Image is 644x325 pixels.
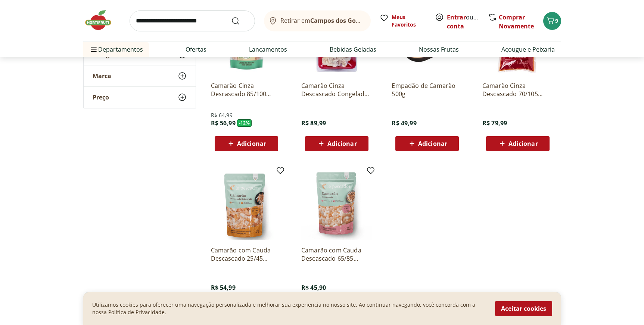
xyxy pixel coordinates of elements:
[215,136,278,151] button: Adicionar
[93,93,109,101] span: Preço
[310,16,446,25] b: Campos dos Goytacazes/[GEOGRAPHIC_DATA]
[92,301,486,316] p: Utilizamos cookies para oferecer uma navegação personalizada e melhorar sua experiencia no nosso ...
[249,45,287,54] a: Lançamentos
[305,136,368,151] button: Adicionar
[89,40,98,58] button: Menu
[237,119,252,127] span: - 12 %
[380,13,426,28] a: Meus Favoritos
[327,141,357,147] span: Adicionar
[301,246,372,263] a: Camarão com Cauda Descascado 65/85 Congelado IE Pescados 300g
[211,169,282,240] img: Camarão com Cauda Descascado 25/45 Congelado IE Pescados 300g
[264,10,371,31] button: Retirar emCampos dos Goytacazes/[GEOGRAPHIC_DATA]
[482,82,553,98] a: Camarão Cinza Descascado 70/105 Congelado Frescatto 400g
[395,136,459,151] button: Adicionar
[211,111,233,119] span: R$ 64,99
[392,13,426,28] span: Meus Favoritos
[330,45,376,54] a: Bebidas Geladas
[84,87,196,108] button: Preço
[237,141,266,147] span: Adicionar
[301,82,372,98] a: Camarão Cinza Descascado Congelado Premium Frescatto 400G
[89,40,143,58] span: Departamentos
[301,283,326,292] span: R$ 45,90
[418,141,447,147] span: Adicionar
[84,65,196,86] button: Marca
[211,283,236,292] span: R$ 54,99
[211,119,236,127] span: R$ 56,99
[508,141,538,147] span: Adicionar
[392,119,416,127] span: R$ 49,99
[447,13,488,30] a: Criar conta
[499,13,534,30] a: Comprar Novamente
[280,17,363,24] span: Retirar em
[211,246,282,263] a: Camarão com Cauda Descascado 25/45 Congelado IE Pescados 300g
[231,16,249,25] button: Submit Search
[186,45,206,54] a: Ofertas
[447,13,480,31] span: ou
[93,72,111,80] span: Marca
[447,13,466,21] a: Entrar
[301,169,372,240] img: Camarão com Cauda Descascado 65/85 Congelado IE Pescados 300g
[543,12,561,30] button: Carrinho
[392,82,463,98] a: Empadão de Camarão 500g
[130,10,255,31] input: search
[83,9,121,31] img: Hortifruti
[211,82,282,98] a: Camarão Cinza Descascado 85/100 Congelado Natural Da Terra 400g
[301,119,326,127] span: R$ 89,99
[486,136,550,151] button: Adicionar
[419,45,459,54] a: Nossas Frutas
[501,45,555,54] a: Açougue e Peixaria
[555,17,558,24] span: 9
[482,119,507,127] span: R$ 79,99
[495,301,552,316] button: Aceitar cookies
